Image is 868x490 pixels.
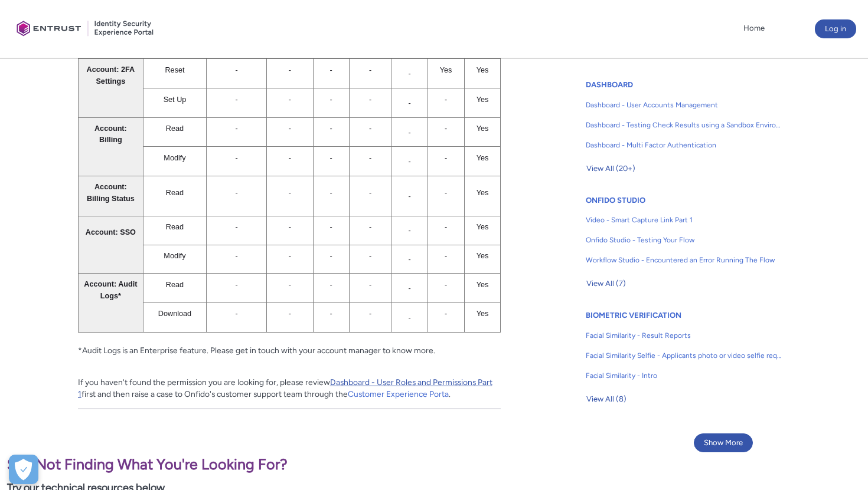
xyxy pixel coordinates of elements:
a: Customer Experience Porta [348,389,449,399]
span: Dashboard - Multi Factor Authentication [586,140,782,150]
span: - [369,223,371,231]
span: - [289,154,291,162]
span: - [369,310,371,318]
span: - [408,129,410,137]
span: - [289,96,291,104]
span: Video - Smart Capture Link Part 1 [586,215,782,225]
span: - [329,66,332,74]
span: - [369,252,371,260]
span: Account: SSO [86,228,136,236]
span: View All (8) [586,390,626,408]
button: Log in [815,19,856,38]
iframe: Qualified Messenger [658,217,868,490]
span: - [235,281,237,289]
span: Facial Similarity Selfie - Applicants photo or video selfie requirements [586,350,782,361]
a: ONFIDO STUDIO [586,196,645,205]
span: - [235,66,237,74]
span: - [235,154,237,162]
span: - [289,189,291,197]
span: Yes [477,189,489,197]
span: - [445,310,447,318]
span: Yes [477,310,489,318]
button: Open Preferences [9,455,38,484]
span: - [235,252,237,260]
span: - [329,223,332,231]
span: Modify [164,252,185,260]
span: - [408,284,410,292]
span: - [445,189,447,197]
span: Download [158,310,191,318]
span: - [329,154,332,162]
a: Facial Similarity - Result Reports [586,325,782,346]
span: - [329,310,332,318]
span: Modify [164,154,185,162]
span: Yes [477,252,489,260]
span: Yes [477,223,489,231]
span: Account: 2FA Settings [87,65,137,85]
span: Onfido Studio - Testing Your Flow [586,235,782,245]
span: - [408,255,410,264]
span: Yes [477,96,489,104]
a: BIOMETRIC VERIFICATION [586,311,681,320]
a: Dashboard - Multi Factor Authentication [586,135,782,155]
div: Cookie Preferences [9,455,38,484]
span: - [235,310,237,318]
span: - [329,189,332,197]
span: Read [166,281,184,289]
span: Yes [477,154,489,162]
span: - [369,96,371,104]
span: - [408,192,410,200]
a: Facial Similarity - Intro [586,366,782,386]
p: Still Not Finding What You're Looking For? [7,453,572,476]
span: View All (7) [586,275,626,292]
a: DASHBOARD [586,80,633,89]
span: Read [166,124,184,133]
span: - [329,281,332,289]
span: - [235,96,237,104]
span: Account: Billing Status [87,183,135,202]
a: Onfido Studio - Testing Your Flow [586,230,782,250]
a: Video - Smart Capture Link Part 1 [586,210,782,230]
span: - [235,124,237,133]
span: Facial Similarity - Intro [586,370,782,381]
span: - [445,124,447,133]
span: - [445,223,447,231]
a: Workflow Studio - Encountered an Error Running The Flow [586,250,782,270]
span: - [289,310,291,318]
span: - [289,66,291,74]
span: - [445,154,447,162]
span: - [329,96,332,104]
span: Facial Similarity - Result Reports [586,330,782,341]
a: Home [740,19,768,37]
span: - [369,189,371,197]
span: - [329,252,332,260]
span: Yes [440,66,452,74]
span: Yes [477,281,489,289]
p: If you haven't found the permission you are looking for, please review first and then raise a cas... [78,364,501,400]
span: - [445,252,447,260]
button: View All (8) [586,390,627,409]
button: View All (20+) [586,159,636,178]
span: - [408,226,410,235]
a: Dashboard - Testing Check Results using a Sandbox Environment [586,115,782,135]
span: - [289,252,291,260]
span: Account: Billing [94,124,129,144]
span: - [408,99,410,107]
span: Yes [477,66,489,74]
span: Dashboard - Testing Check Results using a Sandbox Environment [586,120,782,130]
span: Workflow Studio - Encountered an Error Running The Flow [586,255,782,265]
button: View All (7) [586,274,626,293]
span: - [369,124,371,133]
span: - [445,281,447,289]
span: - [408,157,410,166]
span: - [289,124,291,133]
span: Yes [477,124,489,133]
span: - [289,223,291,231]
span: - [369,154,371,162]
a: Dashboard - User Accounts Management [586,95,782,115]
span: - [369,281,371,289]
span: - [369,66,371,74]
p: *Audit Logs is an Enterprise feature. Please get in touch with your account manager to know more. [78,333,501,357]
span: Read [166,189,184,197]
span: - [408,314,410,322]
